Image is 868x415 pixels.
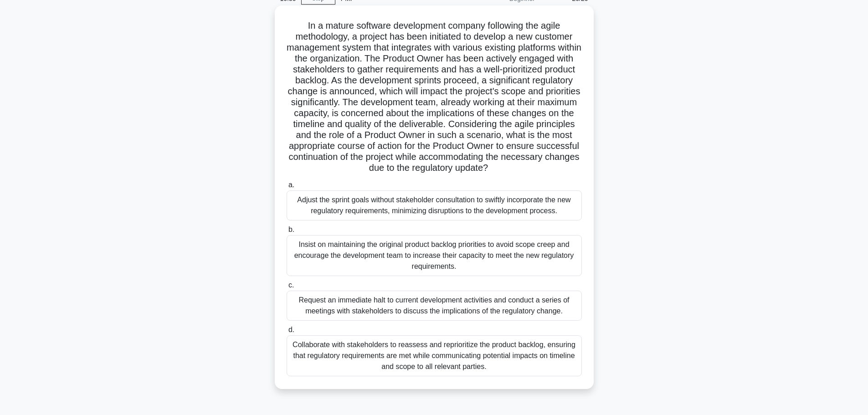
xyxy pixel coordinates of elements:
[287,190,582,220] div: Adjust the sprint goals without stakeholder consultation to swiftly incorporate the new regulator...
[288,326,294,333] span: d.
[286,20,583,174] h5: In a mature software development company following the agile methodology, a project has been init...
[287,235,582,276] div: Insist on maintaining the original product backlog priorities to avoid scope creep and encourage ...
[288,225,294,233] span: b.
[287,291,582,321] div: Request an immediate halt to current development activities and conduct a series of meetings with...
[287,335,582,376] div: Collaborate with stakeholders to reassess and reprioritize the product backlog, ensuring that reg...
[288,281,294,289] span: c.
[288,181,294,189] span: a.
